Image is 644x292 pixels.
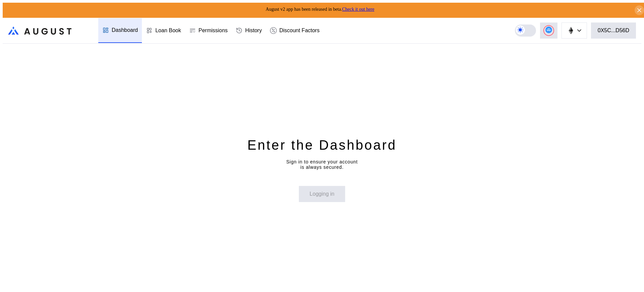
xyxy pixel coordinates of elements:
div: 0X5C...D56D [598,28,629,34]
div: Sign in to ensure your account is always secured. [286,159,358,170]
div: Discount Factors [279,28,320,34]
div: Permissions [199,28,228,34]
div: Loan Book [155,28,181,34]
a: Discount Factors [266,18,324,43]
button: 0X5C...D56D [591,22,636,39]
a: Loan Book [142,18,185,43]
a: History [232,18,266,43]
img: chain logo [567,27,575,34]
div: History [245,28,262,34]
a: Dashboard [98,18,142,43]
div: Enter the Dashboard [247,136,396,154]
button: Logging in [299,186,345,202]
span: August v2 app has been released in beta. [266,7,374,12]
div: Dashboard [112,27,138,33]
button: chain logo [561,22,587,39]
a: Permissions [185,18,232,43]
a: Check it out here [342,7,374,12]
